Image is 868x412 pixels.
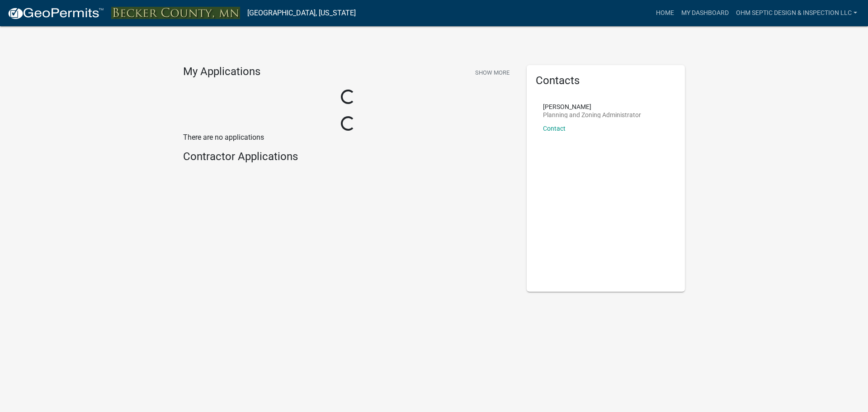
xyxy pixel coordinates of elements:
button: Show More [472,65,513,80]
h4: My Applications [183,65,260,79]
a: Contact [543,125,566,132]
p: Planning and Zoning Administrator [543,112,641,118]
h5: Contacts [536,74,676,87]
wm-workflow-list-section: Contractor Applications [183,150,513,167]
img: Becker County, Minnesota [111,7,240,19]
h4: Contractor Applications [183,150,513,163]
p: There are no applications [183,132,513,143]
a: [GEOGRAPHIC_DATA], [US_STATE] [247,5,356,21]
a: Home [652,5,678,22]
p: [PERSON_NAME] [543,104,641,110]
a: Ohm Septic Design & Inspection LLC [732,5,861,22]
a: My Dashboard [678,5,732,22]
